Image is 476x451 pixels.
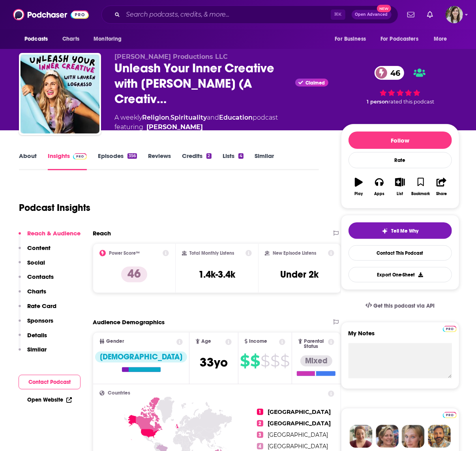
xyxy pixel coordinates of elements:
[201,339,211,344] span: Age
[219,114,253,121] a: Education
[331,9,345,20] span: ⌘ K
[389,99,435,105] span: rated this podcast
[268,443,328,450] span: [GEOGRAPHIC_DATA]
[375,32,430,47] button: open menu
[108,391,130,396] span: Countries
[106,339,124,344] span: Gender
[19,346,47,360] button: Similar
[57,32,84,47] a: Charts
[114,53,228,60] span: [PERSON_NAME] Productions LLC
[306,81,325,85] span: Claimed
[24,34,48,45] span: Podcasts
[382,66,404,80] span: 46
[27,302,56,310] p: Rate Card
[19,302,56,317] button: Rate Card
[349,329,452,343] label: My Notes
[190,250,234,256] h2: Total Monthly Listens
[268,408,331,415] span: [GEOGRAPHIC_DATA]
[377,5,391,12] span: New
[350,425,373,448] img: Sydney Profile
[402,425,425,448] img: Jules Profile
[404,8,418,21] a: Show notifications dropdown
[382,228,388,234] img: tell me why sparkle
[352,10,392,19] button: Open AdvancedNew
[349,245,452,261] a: Contact This Podcast
[375,66,404,80] a: 46
[127,153,137,159] div: 356
[249,339,267,344] span: Income
[19,32,58,47] button: open menu
[200,355,228,370] span: 33 yo
[27,229,81,237] p: Reach & Audience
[207,114,219,121] span: and
[391,228,418,234] span: Tell Me Why
[300,355,332,366] div: Mixed
[27,397,72,403] a: Open Website
[19,288,46,302] button: Charts
[199,269,235,280] h3: 1.4k-3.4k
[27,317,53,324] p: Sponsors
[397,192,403,196] div: List
[148,152,171,170] a: Reviews
[268,431,328,438] span: [GEOGRAPHIC_DATA]
[376,425,399,448] img: Barbara Profile
[349,132,452,149] button: Follow
[73,153,87,160] img: Podchaser Pro
[27,288,46,295] p: Charts
[359,296,441,316] a: Get this podcast via API
[436,192,447,196] div: Share
[48,152,87,170] a: InsightsPodchaser Pro
[329,32,376,47] button: open menu
[443,412,457,418] img: Podchaser Pro
[341,53,459,118] div: 46 1 personrated this podcast
[169,114,171,121] span: ,
[428,32,457,47] button: open menu
[257,443,263,449] span: 4
[206,153,211,159] div: 2
[424,8,436,21] a: Show notifications dropdown
[369,173,390,201] button: Apps
[13,7,89,22] img: Podchaser - Follow, Share and Rate Podcasts
[268,420,331,427] span: [GEOGRAPHIC_DATA]
[171,114,207,121] a: Spirituality
[21,54,99,133] img: Unleash Your Inner Creative with Lauren LoGrasso (A Creativity Podcast)
[390,173,410,201] button: List
[410,173,431,201] button: Bookmark
[19,375,81,389] button: Contact Podcast
[101,6,398,24] div: Search podcasts, credits, & more...
[98,152,137,170] a: Episodes356
[123,8,331,21] input: Search podcasts, credits, & more...
[443,326,457,332] img: Podchaser Pro
[257,409,263,415] span: 1
[142,114,169,121] a: Religion
[349,222,452,239] button: tell me why sparkleTell Me Why
[240,355,250,367] span: $
[354,192,363,196] div: Play
[121,267,147,282] p: 46
[446,6,463,23] button: Show profile menu
[27,244,51,252] p: Content
[19,317,53,331] button: Sponsors
[93,229,111,237] h2: Reach
[355,13,388,17] span: Open Advanced
[238,153,244,159] div: 4
[411,192,430,196] div: Bookmark
[19,244,51,259] button: Content
[443,411,457,418] a: Pro website
[95,351,187,363] div: [DEMOGRAPHIC_DATA]
[446,6,463,23] img: User Profile
[27,259,45,266] p: Social
[27,331,47,339] p: Details
[114,122,278,132] span: featuring
[88,32,132,47] button: open menu
[446,6,463,23] span: Logged in as devinandrade
[304,339,327,349] span: Parental Status
[280,269,319,280] h3: Under 2k
[273,250,316,256] h2: New Episode Listens
[94,34,122,45] span: Monitoring
[19,331,47,346] button: Details
[27,346,47,353] p: Similar
[19,202,90,214] h1: Podcast Insights
[114,113,278,132] div: A weekly podcast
